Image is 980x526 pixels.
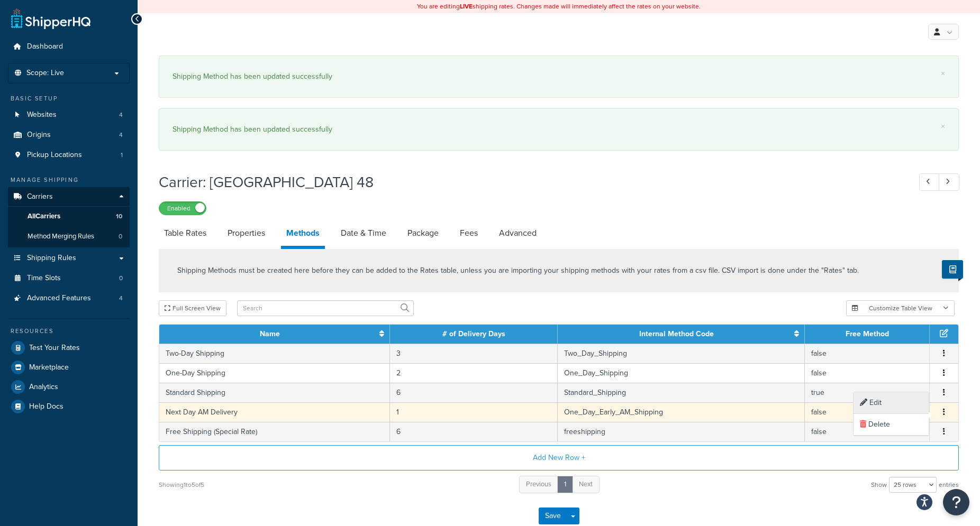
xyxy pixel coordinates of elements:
[390,344,558,363] td: 3
[558,344,805,363] td: Two_Day_Shipping
[173,122,945,137] div: Shipping Method has been updated successfully
[27,131,51,140] span: Origins
[159,477,204,492] div: Showing 1 to 5 of 5
[8,227,130,246] li: Method Merging Rules
[539,507,567,524] button: Save
[939,477,959,492] span: entries
[119,131,123,140] span: 4
[519,476,558,493] a: Previous
[805,344,930,363] td: false
[27,294,91,303] span: Advanced Features
[28,232,94,241] span: Method Merging Rules
[27,151,82,160] span: Pickup Locations
[8,125,130,145] li: Origins
[8,289,130,308] li: Advanced Features
[29,402,63,411] span: Help Docs
[494,220,542,246] a: Advanced
[402,220,444,246] a: Package
[8,227,130,246] a: Method Merging Rules0
[159,383,390,402] td: Standard Shipping
[558,363,805,383] td: One_Day_Shipping
[116,212,122,221] span: 10
[119,232,122,241] span: 0
[8,358,130,377] a: Marketplace
[558,383,805,402] td: Standard_Shipping
[237,300,414,316] input: Search
[8,145,130,165] a: Pickup Locations1
[943,489,969,515] button: Open Resource Center
[390,325,558,344] th: # of Delivery Days
[8,105,130,125] li: Websites
[260,328,280,339] a: Name
[173,69,945,84] div: Shipping Method has been updated successfully
[805,363,930,383] td: false
[455,220,483,246] a: Fees
[159,202,206,215] label: Enabled
[526,479,551,489] span: Previous
[941,122,945,131] a: ×
[27,42,63,51] span: Dashboard
[159,402,390,422] td: Next Day AM Delivery
[281,220,325,249] a: Methods
[460,2,473,11] b: LIVE
[27,254,76,263] span: Shipping Rules
[119,110,123,119] span: 4
[29,344,80,353] span: Test Your Rates
[8,269,130,288] a: Time Slots0
[846,300,955,316] button: Customize Table View
[8,397,130,416] a: Help Docs
[8,207,130,226] a: AllCarriers10
[8,248,130,268] a: Shipping Rules
[805,422,930,441] td: false
[335,220,392,246] a: Date & Time
[390,363,558,383] td: 2
[27,110,57,119] span: Websites
[159,300,226,316] button: Full Screen View
[8,176,130,184] div: Manage Shipping
[579,479,593,489] span: Next
[8,377,130,396] a: Analytics
[8,327,130,336] div: Resources
[8,94,130,103] div: Basic Setup
[854,414,929,436] div: Delete
[871,477,887,492] span: Show
[26,69,64,78] span: Scope: Live
[119,274,123,283] span: 0
[159,220,212,246] a: Table Rates
[159,344,390,363] td: Two-Day Shipping
[8,37,130,57] a: Dashboard
[390,383,558,402] td: 6
[941,69,945,78] a: ×
[919,173,940,191] a: Previous Record
[390,402,558,422] td: 1
[854,392,929,414] div: Edit
[119,294,123,303] span: 4
[159,422,390,441] td: Free Shipping (Special Rate)
[27,274,61,283] span: Time Slots
[8,187,130,207] a: Carriers
[390,422,558,441] td: 6
[639,328,714,339] a: Internal Method Code
[558,422,805,441] td: freeshipping
[572,476,600,493] a: Next
[177,265,859,276] p: Shipping Methods must be created here before they can be added to the Rates table, unless you are...
[121,151,123,160] span: 1
[557,476,573,493] a: 1
[8,338,130,357] a: Test Your Rates
[939,173,959,191] a: Next Record
[8,125,130,145] a: Origins4
[558,402,805,422] td: One_Day_Early_AM_Shipping
[8,187,130,247] li: Carriers
[8,105,130,125] a: Websites4
[8,289,130,308] a: Advanced Features4
[159,172,900,192] h1: Carrier: [GEOGRAPHIC_DATA] 48
[942,260,963,279] button: Show Help Docs
[805,402,930,422] td: false
[28,212,60,221] span: All Carriers
[8,145,130,165] li: Pickup Locations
